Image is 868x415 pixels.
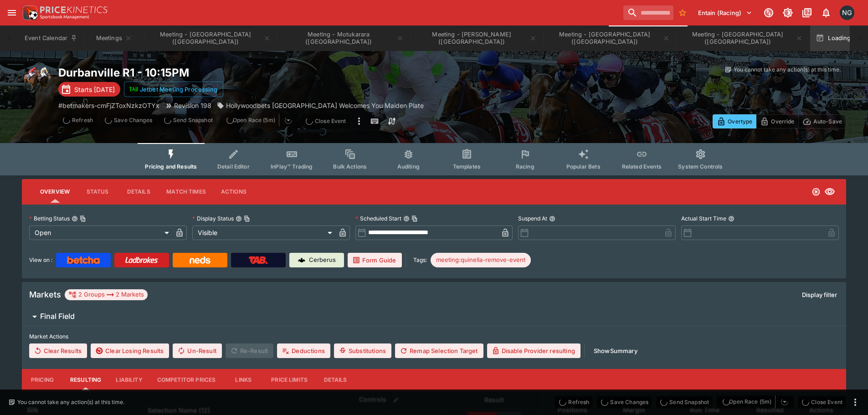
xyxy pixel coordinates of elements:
[192,215,234,222] p: Display Status
[220,114,298,127] div: split button
[145,163,197,170] span: Pricing and Results
[453,163,481,170] span: Templates
[22,66,51,95] img: horse_racing.png
[813,117,842,126] p: Auto-Save
[837,3,857,23] button: Nick Goss
[192,225,335,240] div: Visible
[236,215,242,222] button: Display StatusCopy To Clipboard
[271,163,313,170] span: InPlay™ Trading
[33,181,77,203] button: Overview
[728,117,752,126] p: Overtype
[397,163,420,170] span: Auditing
[118,181,159,203] button: Details
[173,343,221,358] button: Un-Result
[840,5,854,20] div: Nick Goss
[798,114,846,128] button: Auto-Save
[728,215,734,222] button: Actual Start Time
[91,343,169,358] button: Clear Losing Results
[213,181,254,203] button: Actions
[516,163,534,170] span: Racing
[716,395,794,408] div: split button
[85,26,143,51] button: Meetings
[40,15,89,19] img: Sportsbook Management
[678,163,723,170] span: System Controls
[333,163,367,170] span: Bulk Actions
[150,369,223,391] button: Competitor Prices
[63,369,108,391] button: Resulting
[249,256,268,264] img: TabNZ
[518,215,547,222] p: Suspend At
[850,397,861,408] button: more
[756,114,798,128] button: Override
[693,5,758,20] button: Select Tenant
[244,215,250,222] button: Copy To Clipboard
[80,215,86,222] button: Copy To Clipboard
[19,26,83,51] button: Event Calendar
[289,253,344,267] a: Cerberus
[298,256,305,264] img: Cerberus
[17,398,124,406] p: You cannot take any action(s) at this time.
[68,289,144,300] div: 2 Groups 2 Markets
[734,66,841,74] p: You cannot take any action(s) at this time.
[771,117,794,126] p: Override
[223,369,264,391] button: Links
[190,256,210,264] img: Neds
[622,163,662,170] span: Related Events
[681,215,726,222] p: Actual Start Time
[74,85,115,94] p: Starts [DATE]
[354,114,365,128] button: more
[677,26,808,51] button: Meeting - Durbanville (SAF)
[138,143,730,175] div: Event type filters
[411,215,418,222] button: Copy To Clipboard
[108,369,149,391] button: Liability
[40,312,75,321] h6: Final Field
[812,187,821,196] svg: Open
[72,215,78,222] button: Betting StatusCopy To Clipboard
[217,163,250,170] span: Detail Editor
[4,5,20,21] button: open drawer
[588,343,643,358] button: ShowSummary
[799,5,815,21] button: Documentation
[431,256,531,265] span: meeting:quinella-remove-event
[125,256,158,264] img: Ladbrokes
[29,253,52,267] label: View on :
[309,256,336,265] p: Cerberus
[58,101,159,110] p: Copy To Clipboard
[760,5,777,21] button: Connected to PK
[22,307,846,326] button: Final Field
[174,101,211,110] p: Revision 198
[77,181,118,203] button: Status
[29,215,70,222] p: Betting Status
[67,256,100,264] img: Betcha
[226,101,424,110] p: Hollywoodbets [GEOGRAPHIC_DATA] Welcomes You Maiden Plate
[713,114,846,128] div: Start From
[824,186,835,197] svg: Visible
[411,26,542,51] button: Meeting - Gore (NZ)
[355,215,401,222] p: Scheduled Start
[549,215,555,222] button: Suspend At
[29,289,61,300] h5: Markets
[124,82,223,97] button: Jetbet Meeting Processing
[129,85,138,94] img: jetbet-logo.svg
[413,253,427,267] label: Tags:
[675,5,690,20] button: No Bookmarks
[334,343,391,358] button: Substitutions
[22,369,63,391] button: Pricing
[395,343,483,358] button: Remap Selection Target
[796,287,842,302] button: Display filter
[713,114,756,128] button: Overtype
[29,343,87,358] button: Clear Results
[623,5,673,20] input: search
[277,343,330,358] button: Deductions
[264,369,315,391] button: Price Limits
[544,26,675,51] button: Meeting - Te Aroha (NZ)
[58,66,452,80] h2: Copy To Clipboard
[278,26,409,51] button: Meeting - Motukarara (NZ)
[145,26,276,51] button: Meeting - Manukau (NZ)
[217,101,424,110] div: Hollywoodbets Durbanville Welcomes You Maiden Plate
[818,5,834,21] button: Notifications
[226,343,273,358] span: Re-Result
[315,369,356,391] button: Details
[29,330,839,343] label: Market Actions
